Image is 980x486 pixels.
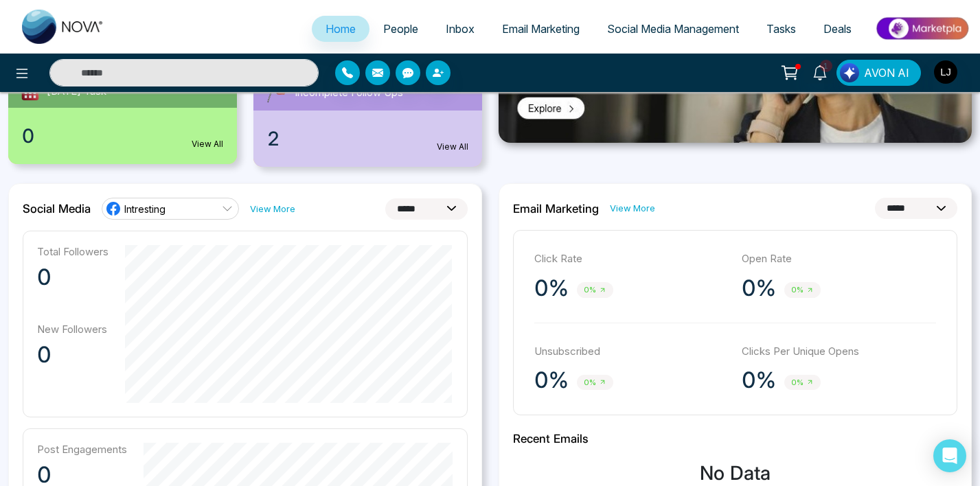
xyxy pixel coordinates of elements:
[742,367,776,394] p: 0%
[766,22,796,36] span: Tasks
[840,63,859,82] img: Lead Flow
[933,439,966,472] div: Open Intercom Messenger
[295,85,403,101] span: Incomplete Follow Ups
[934,60,957,84] img: User Avatar
[37,245,109,258] p: Total Followers
[264,80,289,105] img: followUps.svg
[864,65,909,81] span: AVON AI
[37,264,109,291] p: 0
[742,275,776,302] p: 0%
[326,22,356,36] span: Home
[742,344,936,360] p: Clicks Per Unique Opens
[488,16,593,42] a: Email Marketing
[312,16,369,42] a: Home
[369,16,432,42] a: People
[577,375,613,391] span: 0%
[267,124,280,153] span: 2
[37,323,109,336] p: New Followers
[502,22,580,36] span: Email Marketing
[383,22,418,36] span: People
[22,121,34,150] span: 0
[513,462,958,485] h3: No Data
[437,141,468,153] a: View All
[872,13,972,44] img: Market-place.gif
[37,341,109,369] p: 0
[513,202,599,216] h2: Email Marketing
[784,282,821,298] span: 0%
[607,22,739,36] span: Social Media Management
[534,251,729,267] p: Click Rate
[810,16,865,42] a: Deals
[784,375,821,391] span: 0%
[753,16,810,42] a: Tasks
[823,22,852,36] span: Deals
[804,60,836,84] a: 1
[124,202,166,216] span: Intresting
[192,138,223,150] a: View All
[245,75,490,167] a: Incomplete Follow Ups2View All
[534,275,569,302] p: 0%
[534,367,569,394] p: 0%
[593,16,753,42] a: Social Media Management
[432,16,488,42] a: Inbox
[742,251,936,267] p: Open Rate
[577,282,613,298] span: 0%
[534,344,729,360] p: Unsubscribed
[250,202,295,216] a: View More
[23,202,91,216] h2: Social Media
[37,443,127,456] p: Post Engagements
[446,22,475,36] span: Inbox
[22,10,104,44] img: Nova CRM Logo
[820,60,832,72] span: 1
[513,432,958,445] h2: Recent Emails
[610,202,655,215] a: View More
[836,60,921,86] button: AVON AI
